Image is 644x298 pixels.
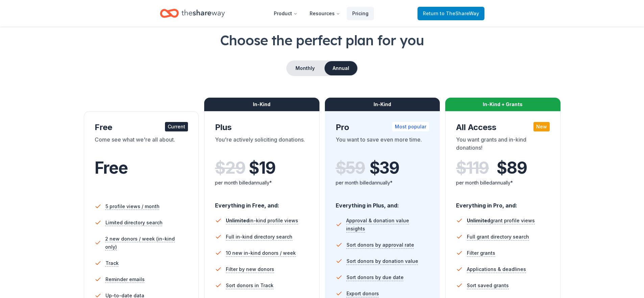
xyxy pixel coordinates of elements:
[249,158,275,177] span: $ 19
[467,249,495,257] span: Filter grants
[347,241,414,249] span: Sort donors by approval rate
[304,7,345,20] button: Resources
[226,218,298,223] span: in-kind profile views
[445,98,560,111] div: In-Kind + Grants
[456,196,550,210] div: Everything in Pro, and:
[440,10,479,16] span: to TheShareWay
[105,259,119,267] span: Track
[456,179,550,187] div: per month billed annually*
[467,265,526,273] span: Applications & deadlines
[336,179,429,187] div: per month billed annually*
[226,233,292,241] span: Full in-kind directory search
[497,158,527,177] span: $ 89
[226,249,296,257] span: 10 new in-kind donors / week
[423,9,479,18] span: Return
[347,257,418,265] span: Sort donors by donation value
[215,135,309,154] div: You're actively soliciting donations.
[95,122,188,133] div: Free
[418,7,484,20] a: Returnto TheShareWay
[325,61,357,75] button: Annual
[467,218,490,223] span: Unlimited
[105,235,188,251] span: 2 new donors / week (in-kind only)
[467,233,529,241] span: Full grant directory search
[533,122,550,131] div: New
[226,218,249,223] span: Unlimited
[226,265,274,273] span: Filter by new donors
[215,179,309,187] div: per month billed annually*
[27,31,617,50] h1: Choose the perfect plan for you
[95,158,128,178] span: Free
[105,275,145,283] span: Reminder emails
[347,290,379,298] span: Export donors
[336,135,429,154] div: You want to save even more time.
[336,196,429,210] div: Everything in Plus, and:
[105,202,160,210] span: 5 profile views / month
[165,122,188,131] div: Current
[347,273,404,281] span: Sort donors by due date
[392,122,429,131] div: Most popular
[160,5,225,21] a: Home
[467,218,535,223] span: grant profile views
[204,98,319,111] div: In-Kind
[347,7,374,20] a: Pricing
[105,219,163,227] span: Limited directory search
[215,196,309,210] div: Everything in Free, and:
[268,7,303,20] button: Product
[226,281,273,290] span: Sort donors in Track
[456,135,550,154] div: You want grants and in-kind donations!
[467,281,509,290] span: Sort saved grants
[456,122,550,133] div: All Access
[369,158,399,177] span: $ 39
[215,122,309,133] div: Plus
[346,217,429,233] span: Approval & donation value insights
[268,5,374,21] nav: Main
[95,135,188,154] div: Come see what we're all about.
[336,122,429,133] div: Pro
[325,98,440,111] div: In-Kind
[287,61,323,75] button: Monthly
